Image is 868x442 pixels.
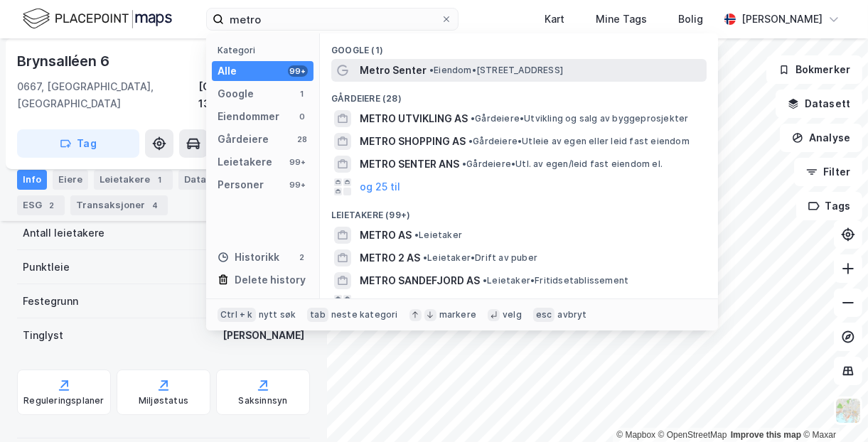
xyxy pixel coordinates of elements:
[218,176,264,193] div: Personer
[439,309,476,320] div: markere
[307,308,328,322] div: tab
[53,169,88,189] div: Eiere
[468,136,690,147] span: Gårdeiere • Utleie av egen eller leid fast eiendom
[218,153,272,171] div: Leietakere
[360,272,480,289] span: METRO SANDEFJORD AS
[320,33,718,59] div: Google (1)
[296,252,308,263] div: 2
[658,430,727,440] a: OpenStreetMap
[94,169,173,189] div: Leietakere
[794,158,862,186] button: Filter
[429,65,563,76] span: Eiendom • [STREET_ADDRESS]
[414,230,419,240] span: •
[139,395,188,406] div: Miljøstatus
[288,179,308,190] div: 99+
[153,172,167,186] div: 1
[235,271,306,289] div: Delete history
[17,169,47,189] div: Info
[288,65,308,77] div: 99+
[259,309,296,320] div: nytt søk
[218,45,314,55] div: Kategori
[23,327,63,344] div: Tinglyst
[557,309,586,320] div: avbryt
[218,249,279,266] div: Historikk
[533,308,555,322] div: esc
[223,327,304,344] div: [PERSON_NAME]
[766,55,862,84] button: Bokmerker
[296,88,308,99] div: 1
[462,158,466,169] span: •
[797,374,868,442] iframe: Chat Widget
[218,63,237,80] div: Alle
[218,131,269,148] div: Gårdeiere
[218,85,254,102] div: Google
[414,230,462,241] span: Leietaker
[23,395,104,406] div: Reguleringsplaner
[780,124,862,152] button: Analyse
[423,252,537,264] span: Leietaker • Drift av puber
[360,178,400,195] button: og 25 til
[360,62,427,79] span: Metro Senter
[616,430,655,440] a: Mapbox
[23,293,78,310] div: Festegrunn
[239,395,288,406] div: Saksinnsyn
[17,129,139,158] button: Tag
[198,78,310,112] div: [GEOGRAPHIC_DATA], 137/215
[296,134,308,145] div: 28
[471,113,688,124] span: Gårdeiere • Utvikling og salg av byggeprosjekter
[331,309,398,320] div: neste kategori
[468,136,473,146] span: •
[360,249,420,266] span: METRO 2 AS
[731,430,801,440] a: Improve this map
[429,65,434,75] span: •
[178,169,249,189] div: Datasett
[471,113,475,124] span: •
[483,275,628,286] span: Leietaker • Fritidsetablissement
[596,11,647,28] div: Mine Tags
[483,275,487,286] span: •
[320,198,718,224] div: Leietakere (99+)
[23,259,70,276] div: Punktleie
[218,108,279,125] div: Eiendommer
[218,308,256,322] div: Ctrl + k
[462,158,663,170] span: Gårdeiere • Utl. av egen/leid fast eiendom el.
[17,50,112,72] div: Brynsalléen 6
[678,11,703,28] div: Bolig
[360,133,466,150] span: METRO SHOPPING AS
[70,195,168,215] div: Transaksjoner
[776,90,862,118] button: Datasett
[148,198,162,212] div: 4
[296,111,308,122] div: 0
[224,9,441,30] input: Søk på adresse, matrikkel, gårdeiere, leietakere eller personer
[288,156,308,168] div: 99+
[45,198,59,212] div: 2
[320,82,718,107] div: Gårdeiere (28)
[17,78,198,112] div: 0667, [GEOGRAPHIC_DATA], [GEOGRAPHIC_DATA]
[741,11,823,28] div: [PERSON_NAME]
[23,225,105,242] div: Antall leietakere
[360,295,401,312] button: og 96 til
[360,227,412,244] span: METRO AS
[545,11,564,28] div: Kart
[23,6,172,31] img: logo.f888ab2527a4732fd821a326f86c7f29.svg
[360,110,468,127] span: METRO UTVIKLING AS
[796,192,862,220] button: Tags
[360,156,459,173] span: METRO SENTER ANS
[17,195,65,215] div: ESG
[503,309,522,320] div: velg
[423,252,427,263] span: •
